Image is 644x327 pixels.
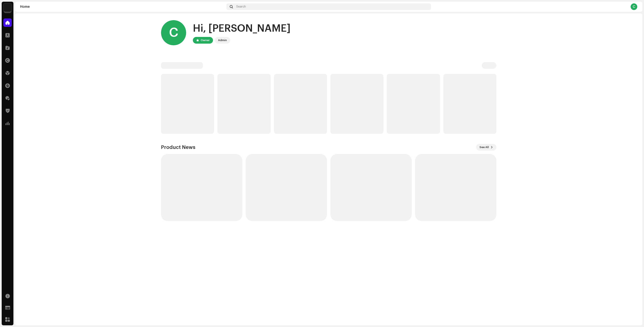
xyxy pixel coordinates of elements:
[201,38,210,43] div: Owner
[161,20,186,45] div: C
[476,144,496,151] button: See All
[20,5,225,8] div: Home
[236,5,246,8] span: Search
[3,3,12,12] img: bb549e82-3f54-41b5-8d74-ce06bd45c366
[218,38,227,43] div: Admin
[479,143,489,151] span: See All
[193,22,291,35] div: Hi, [PERSON_NAME]
[161,144,195,151] h3: Product News
[631,3,637,10] div: C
